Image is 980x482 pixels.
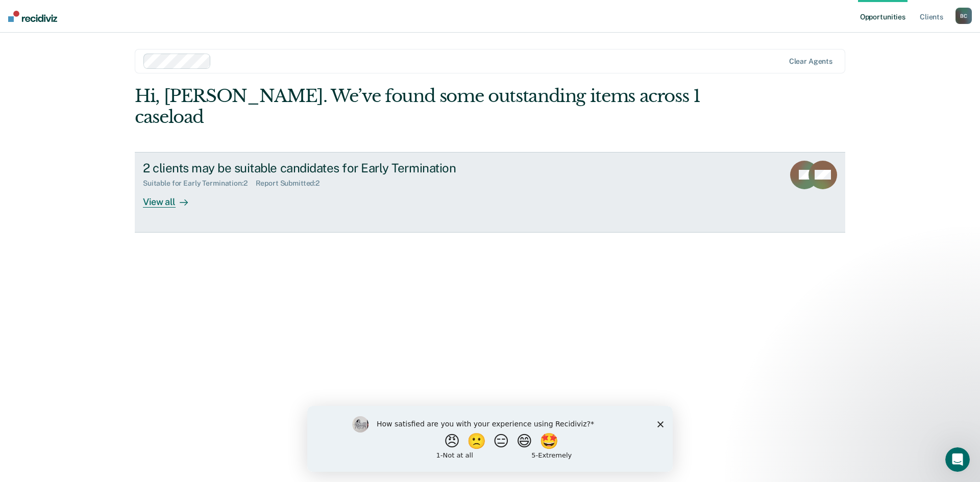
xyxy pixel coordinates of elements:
[256,179,328,188] div: Report Submitted : 2
[789,57,832,66] div: Clear agents
[945,447,970,472] iframe: Intercom live chat
[8,11,57,22] img: Recidiviz
[135,152,845,233] a: 2 clients may be suitable candidates for Early TerminationSuitable for Early Termination:2Report ...
[143,179,256,188] div: Suitable for Early Termination : 2
[307,406,673,472] iframe: Survey by Kim from Recidiviz
[955,8,972,24] div: B C
[143,188,200,208] div: View all
[955,8,972,24] button: BC
[143,161,501,175] div: 2 clients may be suitable candidates for Early Termination
[135,86,703,128] div: Hi, [PERSON_NAME]. We’ve found some outstanding items across 1 caseload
